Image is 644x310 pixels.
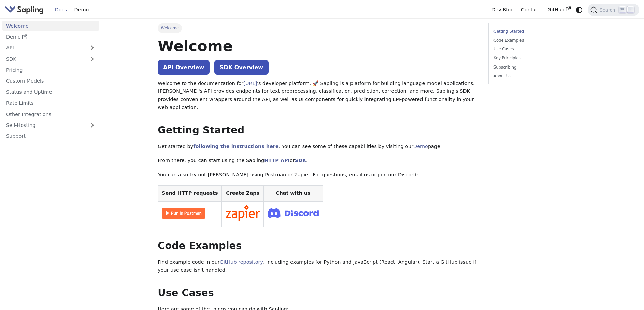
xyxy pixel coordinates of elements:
[193,144,278,149] a: following the instructions here
[493,73,586,79] a: About Us
[85,43,99,53] button: Expand sidebar category 'API'
[5,5,46,15] a: Sapling.ai
[71,4,92,15] a: Demo
[220,259,263,265] a: GitHub repository
[2,87,99,97] a: Status and Uptime
[158,185,222,201] th: Send HTTP requests
[222,185,264,201] th: Create Zaps
[2,76,99,86] a: Custom Models
[413,144,428,149] a: Demo
[263,185,323,201] th: Chat with us
[158,240,478,252] h2: Code Examples
[2,65,99,75] a: Pricing
[2,120,99,130] a: Self-Hosting
[158,124,478,136] h2: Getting Started
[158,79,478,112] p: Welcome to the documentation for 's developer platform. 🚀 Sapling is a platform for building lang...
[2,43,85,53] a: API
[162,208,205,219] img: Run in Postman
[2,54,85,64] a: SDK
[588,4,639,16] button: Search (Ctrl+K)
[295,158,306,163] a: SDK
[544,4,574,15] a: GitHub
[158,157,478,165] p: From there, you can start using the Sapling or .
[5,5,44,15] img: Sapling.ai
[493,37,586,44] a: Code Examples
[2,98,99,108] a: Rate Limits
[2,131,99,141] a: Support
[2,21,99,31] a: Welcome
[264,158,290,163] a: HTTP API
[226,205,260,221] img: Connect in Zapier
[627,6,634,13] kbd: K
[158,171,478,179] p: You can also try out [PERSON_NAME] using Postman or Zapier. For questions, email us or join our D...
[493,64,586,71] a: Subscribing
[85,54,99,64] button: Expand sidebar category 'SDK'
[493,55,586,61] a: Key Principles
[158,23,182,33] span: Welcome
[158,258,478,275] p: Find example code in our , including examples for Python and JavaScript (React, Angular). Start a...
[517,4,544,15] a: Contact
[488,4,517,15] a: Dev Blog
[158,37,478,55] h1: Welcome
[158,60,210,75] a: API Overview
[493,46,586,53] a: Use Cases
[574,5,584,15] button: Switch between dark and light mode (currently system mode)
[2,109,99,119] a: Other Integrations
[214,60,269,75] a: SDK Overview
[2,32,99,42] a: Demo
[493,28,586,35] a: Getting Started
[158,287,478,299] h2: Use Cases
[158,23,478,33] nav: Breadcrumbs
[597,7,619,13] span: Search
[158,143,478,151] p: Get started by . You can see some of these capabilities by visiting our page.
[243,80,257,86] a: [URL]
[268,206,319,220] img: Join Discord
[51,4,71,15] a: Docs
